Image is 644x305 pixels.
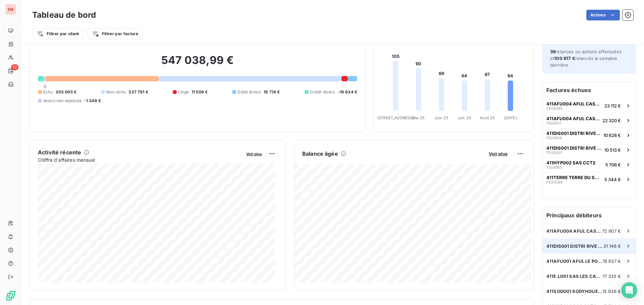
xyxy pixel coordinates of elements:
button: 411AFU004 AFUL CASABONAFE0413722 320 € [542,113,636,128]
span: 411SOD001 SODYHOUEST [546,289,602,294]
span: FE04286 [546,180,563,184]
button: 411HYP002 SAS CCT2FE041655 706 € [542,157,636,172]
tspan: [STREET_ADDRESS] [377,116,414,120]
button: Filtrer par client [32,28,84,39]
span: Litige [178,89,189,95]
span: 411DIS001 DISTRI RIVE GAUCHE [546,243,603,249]
span: FE04295 [546,106,563,110]
button: Filtrer par facture [88,28,143,39]
span: Voir plus [489,151,507,156]
tspan: Mai 25 [412,116,425,120]
span: 411AFU004 AFUL CASABONA [546,116,600,121]
tspan: [DATE] [504,116,517,120]
span: FE04156 [546,136,562,140]
span: FE04137 [546,121,561,125]
span: 411E.L001 SAS LES CASERNES DISTRIBUTION/[DOMAIN_NAME] LES CASERNES [546,274,603,279]
span: -10 634 € [338,89,357,95]
span: 411AFU004 AFUL CASABONA [546,101,602,106]
tspan: Juil. 25 [458,116,471,120]
div: Open Intercom Messenger [621,282,637,298]
span: Crédit divers [310,89,335,95]
span: 16 714 € [264,89,280,95]
span: Non-échu [106,89,126,95]
tspan: Août 25 [480,116,495,120]
button: Actions [586,10,620,20]
span: Voir plus [246,152,262,156]
span: 12 [11,64,18,70]
span: 100 817 € [554,56,575,61]
span: 39 [550,49,555,54]
div: EM [5,4,16,15]
span: Débit divers [237,89,261,95]
span: -1 346 € [84,98,101,104]
img: Logo LeanPay [5,290,16,301]
span: 19 637 € [603,258,621,264]
span: FE04165 [546,165,562,169]
h6: Balance âgée [302,150,338,158]
button: 411DIS001 DISTRI RIVE GAUCHEFE0415610 628 € [542,128,636,142]
span: 411DIS001 DISTRI RIVE GAUCHE [546,145,602,151]
span: 411DIS001 DISTRI RIVE GAUCHE [546,131,601,136]
h2: 547 038,99 € [38,54,357,74]
span: relances ou actions effectuées et relancés la semaine dernière. [550,49,622,68]
span: Chiffre d'affaires mensuel [38,156,241,163]
span: 5 706 € [605,162,621,167]
span: 17 335 € [603,274,621,279]
span: Avoirs non associés [43,98,82,104]
tspan: Juin 25 [435,116,448,120]
h6: Activité récente [38,148,81,156]
h3: Tableau de bord [32,9,96,21]
span: 15 936 € [602,289,621,294]
span: 5 344 € [604,177,621,182]
span: 411TERRE TERRE DU SUD CONSTRUCTIONS [546,175,602,180]
span: 411AFU004 AFUL CASABONA [546,228,602,234]
button: 411DIS001 DISTRI RIVE GAUCHEFE0400110 513 € [542,142,636,157]
span: 10 513 € [604,147,621,153]
h6: Principaux débiteurs [542,207,636,223]
span: 411AFU001 AFUL LE PORT SACRE COEUR [546,258,603,264]
span: FE04001 [546,151,562,155]
span: 10 628 € [603,133,621,138]
span: 31 146 € [603,243,621,249]
span: 411HYP002 SAS CCT2 [546,160,595,165]
span: 11 509 € [192,89,208,95]
span: Échu [43,89,53,95]
h6: Factures échues [542,82,636,98]
span: 72 907 € [602,228,621,234]
span: 327 791 € [128,89,148,95]
button: 411TERRE TERRE DU SUD CONSTRUCTIONSFE042865 344 € [542,172,636,186]
span: 0 [44,84,46,89]
span: 203 005 € [56,89,76,95]
span: 23 112 € [604,103,621,108]
button: Voir plus [487,151,509,157]
button: 411AFU004 AFUL CASABONAFE0429523 112 € [542,98,636,113]
span: 22 320 € [602,118,621,123]
button: Voir plus [244,151,264,157]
